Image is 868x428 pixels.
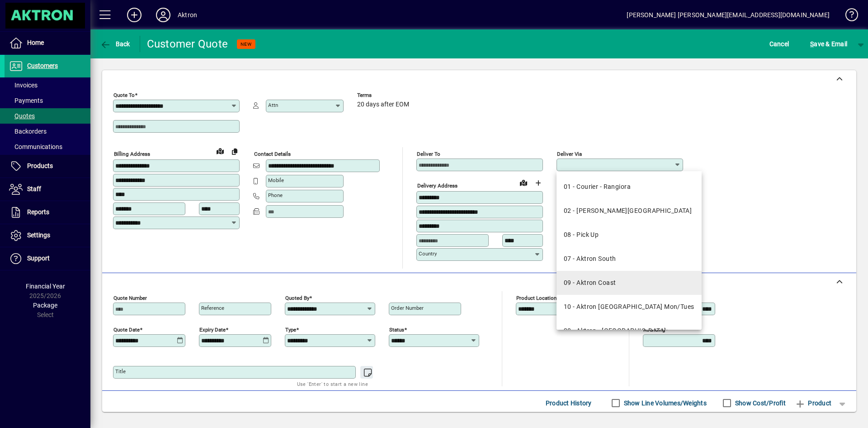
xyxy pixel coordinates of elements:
[5,155,90,178] a: Products
[9,128,47,135] span: Backorders
[147,37,228,51] div: Customer Quote
[769,37,789,51] span: Cancel
[227,144,242,159] button: Copy to Delivery address
[564,206,692,216] div: 02 - [PERSON_NAME][GEOGRAPHIC_DATA]
[627,8,830,22] div: [PERSON_NAME] [PERSON_NAME][EMAIL_ADDRESS][DOMAIN_NAME]
[98,36,132,52] button: Back
[806,36,852,52] button: Save & Email
[201,305,224,311] mat-label: Reference
[199,326,226,332] mat-label: Expiry date
[90,36,140,52] app-page-header-button: Back
[27,208,49,216] span: Reports
[285,326,296,332] mat-label: Type
[113,294,147,301] mat-label: Quote number
[9,82,38,89] span: Invoices
[810,40,814,48] span: S
[5,93,90,108] a: Payments
[542,395,595,411] button: Product History
[564,302,694,312] div: 10 - Aktron [GEOGRAPHIC_DATA] Mon/Tues
[213,144,227,158] a: View on map
[268,192,283,198] mat-label: Phone
[27,231,50,239] span: Settings
[357,92,411,98] span: Terms
[767,36,792,52] button: Cancel
[557,199,702,223] mat-option: 02 - Courier - Hamilton
[417,151,440,157] mat-label: Deliver To
[5,139,90,154] a: Communications
[268,177,284,183] mat-label: Mobile
[27,185,41,192] span: Staff
[9,112,35,120] span: Quotes
[557,175,702,199] mat-option: 01 - Courier - Rangiora
[546,396,592,410] span: Product History
[27,255,50,262] span: Support
[557,151,582,157] mat-label: Deliver via
[790,395,836,411] button: Product
[733,399,786,408] label: Show Cost/Profit
[9,97,43,104] span: Payments
[120,7,149,23] button: Add
[810,37,847,51] span: ave & Email
[113,326,140,332] mat-label: Quote date
[27,162,53,169] span: Products
[5,178,90,201] a: Staff
[297,379,368,389] mat-hint: Use 'Enter' to start a new line
[5,32,90,54] a: Home
[5,224,90,247] a: Settings
[100,40,130,48] span: Back
[419,250,437,257] mat-label: Country
[5,77,90,93] a: Invoices
[241,41,252,47] span: NEW
[5,247,90,270] a: Support
[564,278,616,288] div: 09 - Aktron Coast
[178,8,197,22] div: Aktron
[557,295,702,319] mat-option: 10 - Aktron North Island Mon/Tues
[564,326,666,336] div: 20 - Aktron - [GEOGRAPHIC_DATA]
[9,143,62,150] span: Communications
[33,302,57,309] span: Package
[516,175,531,190] a: View on map
[5,201,90,224] a: Reports
[27,62,58,69] span: Customers
[557,271,702,295] mat-option: 09 - Aktron Coast
[557,223,702,247] mat-option: 08 - Pick Up
[531,176,545,190] button: Choose address
[557,247,702,271] mat-option: 07 - Aktron South
[285,294,309,301] mat-label: Quoted by
[564,182,631,192] div: 01 - Courier - Rangiora
[268,102,278,108] mat-label: Attn
[622,399,707,408] label: Show Line Volumes/Weights
[557,319,702,343] mat-option: 20 - Aktron - Auckland
[149,7,178,23] button: Profile
[5,108,90,124] a: Quotes
[115,368,126,375] mat-label: Title
[516,294,557,301] mat-label: Product location
[564,230,599,240] div: 08 - Pick Up
[391,305,424,311] mat-label: Order number
[5,124,90,139] a: Backorders
[795,396,831,410] span: Product
[839,2,857,31] a: Knowledge Base
[357,101,409,108] span: 20 days after EOM
[564,254,616,264] div: 07 - Aktron South
[27,39,44,46] span: Home
[389,326,404,332] mat-label: Status
[113,92,135,98] mat-label: Quote To
[26,283,65,290] span: Financial Year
